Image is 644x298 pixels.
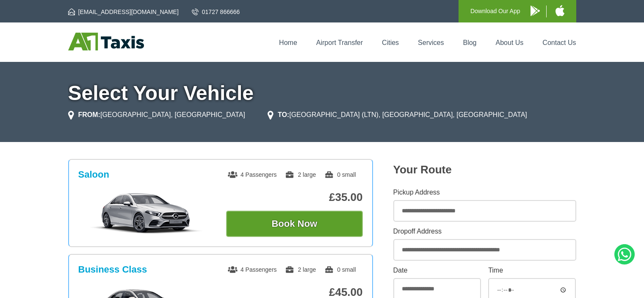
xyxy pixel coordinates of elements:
[470,6,520,17] p: Download Our App
[279,39,297,46] a: Home
[285,171,316,178] span: 2 large
[324,171,356,178] span: 0 small
[78,169,109,180] h3: Saloon
[463,39,476,46] a: Blog
[68,33,144,50] img: A1 Taxis St Albans LTD
[382,39,399,46] a: Cities
[268,110,527,120] li: [GEOGRAPHIC_DATA] (LTN), [GEOGRAPHIC_DATA], [GEOGRAPHIC_DATA]
[393,228,576,235] label: Dropoff Address
[228,171,277,178] span: 4 Passengers
[393,189,576,196] label: Pickup Address
[285,266,316,273] span: 2 large
[393,163,576,176] h2: Your Route
[531,6,540,16] img: A1 Taxis Android App
[418,39,444,46] a: Services
[556,5,564,16] img: A1 Taxis iPhone App
[226,211,363,237] button: Book Now
[78,111,100,118] strong: FROM:
[393,267,481,274] label: Date
[488,267,576,274] label: Time
[278,111,289,118] strong: TO:
[316,39,363,46] a: Airport Transfer
[192,8,240,16] a: 01727 866666
[68,83,576,103] h1: Select Your Vehicle
[68,110,245,120] li: [GEOGRAPHIC_DATA], [GEOGRAPHIC_DATA]
[228,266,277,273] span: 4 Passengers
[78,264,147,275] h3: Business Class
[496,39,524,46] a: About Us
[226,191,363,204] p: £35.00
[83,192,210,234] img: Saloon
[542,39,576,46] a: Contact Us
[68,8,179,16] a: [EMAIL_ADDRESS][DOMAIN_NAME]
[324,266,356,273] span: 0 small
